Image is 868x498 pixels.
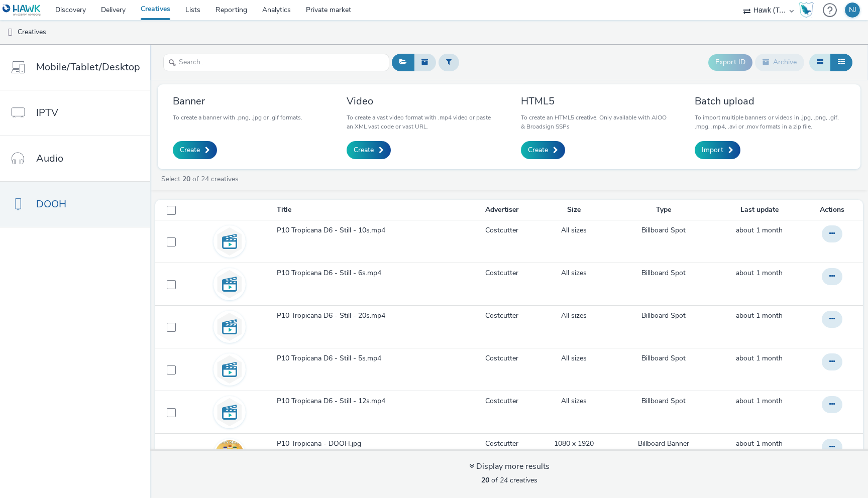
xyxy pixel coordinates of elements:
[481,475,489,485] strong: 20
[36,60,140,74] span: Mobile/Tablet/Desktop
[277,225,389,235] span: P10 Tropicana D6 - Still - 10s.mp4
[641,311,686,321] a: Billboard Spot
[755,54,804,71] button: Archive
[485,311,518,321] a: Costcutter
[641,225,686,235] a: Billboard Spot
[36,151,63,166] span: Audio
[215,270,244,299] img: video.svg
[277,353,385,363] span: P10 Tropicana D6 - Still - 5s.mp4
[521,94,672,108] h3: HTML5
[702,145,723,155] span: Import
[799,2,814,18] img: Hawk Academy
[736,439,783,448] span: about 1 month
[469,200,535,220] th: Advertiser
[485,439,518,449] a: Costcutter
[277,311,389,321] span: P10 Tropicana D6 - Still - 20s.mp4
[485,225,518,235] a: Costcutter
[36,105,58,120] span: IPTV
[554,439,594,449] a: 1080 x 1920
[163,54,389,71] input: Search...
[849,3,856,18] div: NJ
[469,461,550,472] div: Display more results
[277,311,468,326] a: P10 Tropicana D6 - Still - 20s.mp4
[276,200,469,220] th: Title
[277,268,468,283] a: P10 Tropicana D6 - Still - 6s.mp4
[561,311,587,321] a: All sizes
[173,94,302,108] h3: Banner
[641,268,686,278] a: Billboard Spot
[354,145,374,155] span: Create
[713,200,805,220] th: Last update
[215,227,244,256] img: video.svg
[521,113,672,131] p: To create an HTML5 creative. Only available with AIOO & Broadsign SSPs
[347,94,497,108] h3: Video
[347,141,391,159] a: Create
[160,174,243,184] a: Select of 24 creatives
[561,396,587,406] a: All sizes
[736,268,783,278] span: about 1 month
[736,225,783,235] span: about 1 month
[736,311,783,320] span: about 1 month
[695,141,740,159] a: Import
[485,268,518,278] a: Costcutter
[830,54,852,71] button: Table
[736,268,783,278] a: 22 August 2025, 12:20
[173,141,217,159] a: Create
[485,396,518,406] a: Costcutter
[736,353,783,363] a: 22 August 2025, 12:20
[180,145,200,155] span: Create
[736,396,783,406] a: 22 August 2025, 12:20
[5,28,15,38] img: dooh
[638,439,689,449] a: Billboard Banner
[561,353,587,363] a: All sizes
[641,353,686,363] a: Billboard Spot
[736,353,783,363] span: about 1 month
[485,353,518,363] a: Costcutter
[481,475,537,485] span: of 24 creatives
[277,396,468,411] a: P10 Tropicana D6 - Still - 12s.mp4
[277,439,365,449] span: P10 Tropicana - DOOH.jpg
[277,439,468,454] a: P10 Tropicana - DOOH.jpg
[736,439,783,449] a: 22 August 2025, 12:20
[521,141,565,159] a: Create
[736,225,783,235] a: 22 August 2025, 12:20
[347,113,497,131] p: To create a vast video format with .mp4 video or paste an XML vast code or vast URL.
[277,396,389,406] span: P10 Tropicana D6 - Still - 12s.mp4
[708,54,752,70] button: Export ID
[613,200,714,220] th: Type
[535,200,613,220] th: Size
[561,268,587,278] a: All sizes
[799,2,818,18] a: Hawk Academy
[215,355,244,384] img: video.svg
[182,174,190,184] strong: 20
[528,145,548,155] span: Create
[215,312,244,341] img: video.svg
[695,113,845,131] p: To import multiple banners or videos in .jpg, .png, .gif, .mpg, .mp4, .avi or .mov formats in a z...
[809,54,831,71] button: Grid
[736,396,783,406] span: about 1 month
[277,353,468,368] a: P10 Tropicana D6 - Still - 5s.mp4
[3,4,41,17] img: undefined Logo
[561,225,587,235] a: All sizes
[277,225,468,240] a: P10 Tropicana D6 - Still - 10s.mp4
[641,396,686,406] a: Billboard Spot
[215,398,244,427] img: video.svg
[695,94,845,108] h3: Batch upload
[36,197,66,211] span: DOOH
[736,311,783,321] a: 22 August 2025, 12:20
[805,200,863,220] th: Actions
[173,113,302,122] p: To create a banner with .png, .jpg or .gif formats.
[277,268,385,278] span: P10 Tropicana D6 - Still - 6s.mp4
